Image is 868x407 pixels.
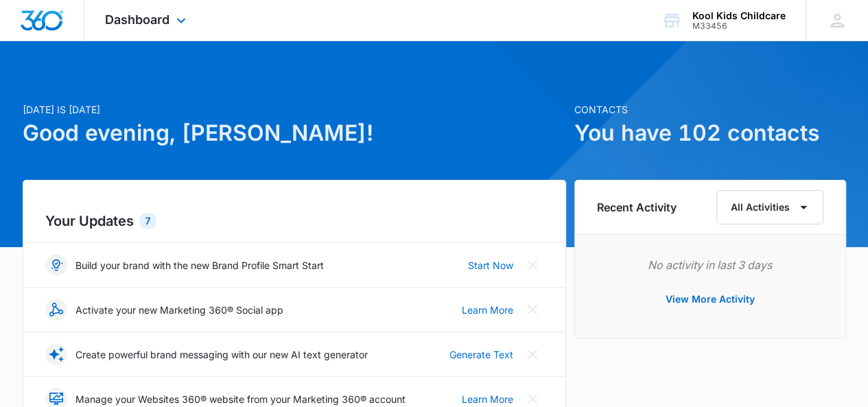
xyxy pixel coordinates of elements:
h1: Good evening, [PERSON_NAME]! [23,117,566,150]
div: account id [692,21,786,31]
p: Contacts [574,102,846,117]
div: account name [692,10,786,21]
p: Activate your new Marketing 360® Social app [75,303,283,317]
p: Build your brand with the new Brand Profile Smart Start [75,258,324,272]
p: Manage your Websites 360® website from your Marketing 360® account [75,392,406,406]
a: Generate Text [449,347,513,362]
div: 7 [139,213,156,229]
a: Learn More [462,303,513,317]
h2: Your Updates [45,211,543,231]
button: Close [521,299,543,321]
a: Learn More [462,392,513,406]
h1: You have 102 contacts [574,117,846,150]
a: Start Now [468,258,513,272]
button: All Activities [716,190,823,224]
button: Close [521,343,543,365]
button: View More Activity [652,283,769,316]
p: No activity in last 3 days [597,257,823,273]
p: Create powerful brand messaging with our new AI text generator [75,347,368,362]
button: Close [521,254,543,276]
h6: Recent Activity [597,199,677,216]
span: Dashboard [105,12,169,27]
p: [DATE] is [DATE] [23,102,566,117]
